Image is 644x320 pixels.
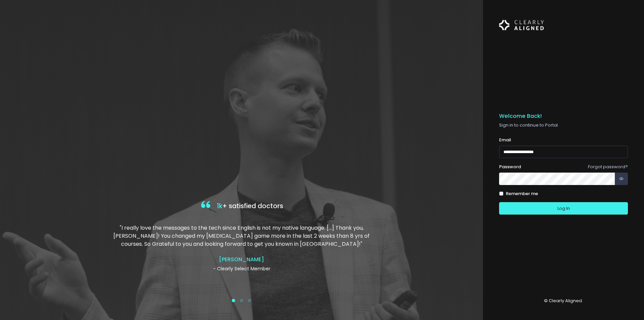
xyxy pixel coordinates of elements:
p: © Clearly Aligned. [499,298,628,304]
p: - Clearly Select Member [112,265,371,272]
h5: Welcome Back! [499,113,628,120]
p: "I really love the messages to the tech since English is not my native language. […] Thank you, [... [112,224,371,248]
h4: + satisfied doctors [112,199,371,213]
label: Remember me [506,190,538,197]
img: Logo Horizontal [499,16,544,34]
span: 1k [217,201,222,211]
label: Email [499,137,511,143]
label: Password [499,164,521,170]
h4: [PERSON_NAME] [112,256,371,263]
a: Forgot password? [588,164,628,170]
button: Log In [499,202,628,215]
p: Sign in to continue to Portal. [499,122,628,129]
